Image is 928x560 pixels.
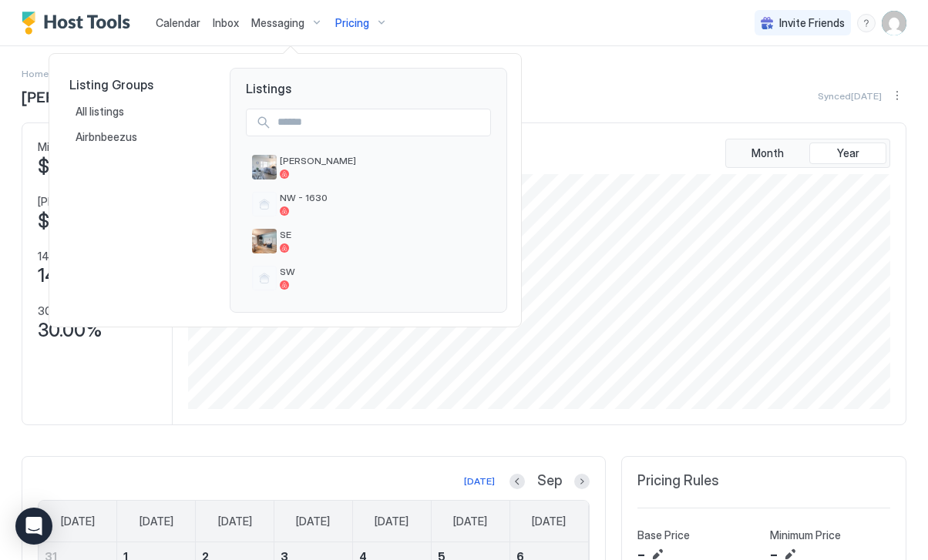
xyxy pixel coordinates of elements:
[230,69,506,96] span: Listings
[271,109,490,136] input: Input Field
[252,229,277,253] div: listing image
[280,229,485,240] span: SE
[76,130,140,144] span: Airbnbeezus
[280,155,485,166] span: [PERSON_NAME]
[280,192,485,203] span: NW - 1630
[280,266,485,277] span: SW
[76,105,126,119] span: All listings
[69,77,205,92] span: Listing Groups
[15,508,52,545] div: Open Intercom Messenger
[252,155,277,179] div: listing image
